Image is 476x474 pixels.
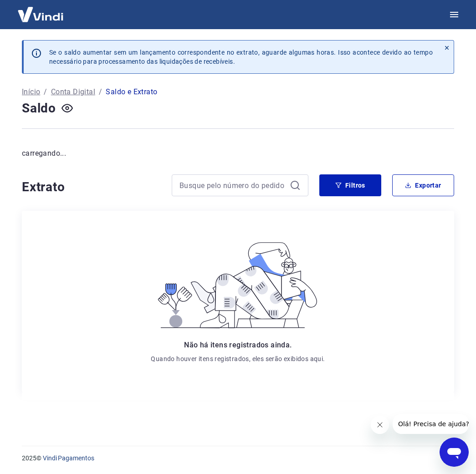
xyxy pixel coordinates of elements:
p: carregando... [22,148,454,159]
a: Vindi Pagamentos [43,454,94,462]
iframe: Fechar mensagem [371,416,389,434]
img: Vindi [11,0,70,28]
input: Busque pelo número do pedido [179,178,286,192]
iframe: Mensagem da empresa [393,414,469,434]
button: Filtros [319,174,381,196]
p: Saldo e Extrato [106,87,157,97]
p: Se o saldo aumentar sem um lançamento correspondente no extrato, aguarde algumas horas. Isso acon... [49,48,433,66]
p: 2025 © [22,454,454,463]
iframe: Botão para abrir a janela de mensagens [440,438,469,467]
span: Não há itens registrados ainda. [184,341,292,349]
h4: Saldo [22,99,56,117]
a: Início [22,87,40,97]
button: Exportar [392,174,454,196]
span: Olá! Precisa de ajuda? [5,6,77,14]
p: Quando houver itens registrados, eles serão exibidos aqui. [151,354,325,363]
p: / [99,87,102,97]
h4: Extrato [22,178,161,196]
a: Conta Digital [51,87,95,97]
p: / [44,87,47,97]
